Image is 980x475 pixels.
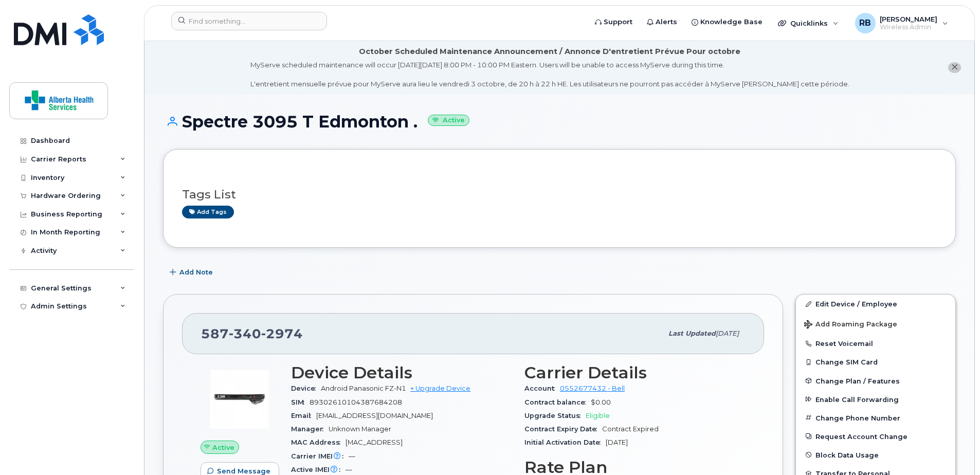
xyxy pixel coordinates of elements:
span: $0.00 [591,398,611,406]
button: Add Note [163,263,222,282]
button: Add Roaming Package [796,313,955,334]
h3: Tags List [182,188,937,201]
span: Contract balance [524,398,591,406]
span: Change Plan / Features [815,377,900,385]
button: close notification [948,62,961,73]
span: Active IMEI [291,466,346,473]
span: MAC Address [291,439,346,446]
span: 587 [201,326,303,341]
span: 340 [229,326,261,341]
button: Reset Voicemail [796,334,955,353]
span: SIM [291,398,310,406]
a: Add tags [182,206,234,218]
span: — [349,452,355,460]
button: Change Phone Number [796,409,955,427]
span: Enable Call Forwarding [815,395,899,403]
h3: Carrier Details [524,363,746,382]
span: Add Note [179,267,213,277]
span: Manager [291,425,329,433]
span: Initial Activation Date [524,439,606,446]
span: Add Roaming Package [804,320,897,330]
div: MyServe scheduled maintenance will occur [DATE][DATE] 8:00 PM - 10:00 PM Eastern. Users will be u... [250,60,849,89]
button: Enable Call Forwarding [796,390,955,409]
span: [DATE] [606,439,628,446]
button: Change SIM Card [796,353,955,371]
span: [MAC_ADDRESS] [346,439,403,446]
span: Device [291,385,321,392]
h3: Device Details [291,363,512,382]
a: 0552677432 - Bell [560,385,625,392]
span: Eligible [586,412,610,419]
a: Edit Device / Employee [796,295,955,313]
span: — [346,466,352,473]
small: Active [428,115,469,126]
span: Carrier IMEI [291,452,349,460]
h1: Spectre 3095 T Edmonton . [163,113,956,131]
button: Change Plan / Features [796,372,955,390]
span: Active [212,443,234,452]
div: October Scheduled Maintenance Announcement / Annonce D'entretient Prévue Pour octobre [359,46,740,57]
span: [DATE] [716,330,739,337]
span: Email [291,412,316,419]
span: 2974 [261,326,303,341]
img: image20231002-3703462-10mv4hz.jpeg [209,369,270,430]
button: Block Data Usage [796,446,955,464]
span: Contract Expiry Date [524,425,602,433]
button: Request Account Change [796,427,955,446]
span: Contract Expired [602,425,659,433]
span: 89302610104387684208 [310,398,402,406]
span: Last updated [668,330,716,337]
span: Android Panasonic FZ-N1 [321,385,406,392]
a: + Upgrade Device [410,385,470,392]
span: Unknown Manager [329,425,391,433]
span: Upgrade Status [524,412,586,419]
span: Account [524,385,560,392]
span: [EMAIL_ADDRESS][DOMAIN_NAME] [316,412,433,419]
